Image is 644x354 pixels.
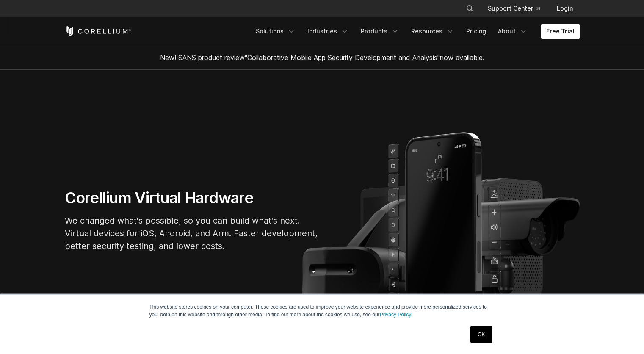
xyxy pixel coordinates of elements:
[481,1,547,16] a: Support Center
[461,24,491,39] a: Pricing
[65,26,132,36] a: Corellium Home
[462,1,478,16] button: Search
[493,24,533,39] a: About
[541,24,580,39] a: Free Trial
[245,53,440,62] a: "Collaborative Mobile App Security Development and Analysis"
[160,53,484,62] span: New! SANS product review now available.
[406,24,459,39] a: Resources
[550,1,580,16] a: Login
[302,24,354,39] a: Industries
[470,326,492,343] a: OK
[65,214,319,252] p: We changed what's possible, so you can build what's next. Virtual devices for iOS, Android, and A...
[251,24,580,39] div: Navigation Menu
[380,312,412,318] a: Privacy Policy.
[65,188,319,207] h1: Corellium Virtual Hardware
[251,24,301,39] a: Solutions
[456,1,580,16] div: Navigation Menu
[356,24,404,39] a: Products
[149,303,495,318] p: This website stores cookies on your computer. These cookies are used to improve your website expe...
